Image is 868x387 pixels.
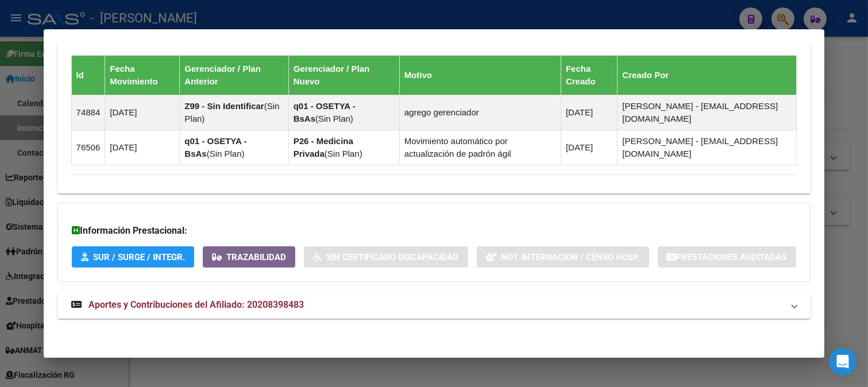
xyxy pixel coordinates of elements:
td: [DATE] [561,95,617,130]
strong: P26 - Medicina Privada [294,136,353,158]
span: Sin Plan [184,101,279,123]
div: Open Intercom Messenger [829,348,857,376]
td: [DATE] [105,95,180,130]
button: Trazabilidad [203,246,295,268]
span: Sin Plan [210,149,242,158]
button: Not. Internacion / Censo Hosp. [477,246,649,268]
span: SUR / SURGE / INTEGR. [93,252,185,262]
td: [PERSON_NAME] - [EMAIL_ADDRESS][DOMAIN_NAME] [618,130,797,165]
td: 74884 [71,95,105,130]
th: Gerenciador / Plan Anterior [180,55,288,95]
td: ( ) [180,95,288,130]
td: ( ) [180,130,288,165]
th: Fecha Movimiento [105,55,180,95]
span: Not. Internacion / Censo Hosp. [501,252,640,262]
td: [DATE] [561,130,617,165]
td: ( ) [288,130,399,165]
strong: q01 - OSETYA - BsAs [294,101,356,123]
span: Sin Plan [318,114,350,123]
span: Sin Certificado Discapacidad [326,252,459,262]
th: Gerenciador / Plan Nuevo [288,55,399,95]
td: 76506 [71,130,105,165]
td: ( ) [288,95,399,130]
button: SUR / SURGE / INTEGR. [72,246,194,268]
h3: Información Prestacional: [72,224,797,238]
span: Trazabilidad [226,252,286,262]
th: Id [71,55,105,95]
strong: q01 - OSETYA - BsAs [184,136,246,158]
th: Fecha Creado [561,55,617,95]
button: Sin Certificado Discapacidad [304,246,468,268]
strong: Z99 - Sin Identificar [184,101,264,111]
span: Sin Plan [327,149,360,158]
button: Prestaciones Auditadas [658,246,796,268]
td: Movimiento automático por actualización de padrón ágil [399,130,561,165]
span: Prestaciones Auditadas [677,252,787,262]
th: Creado Por [618,55,797,95]
th: Motivo [399,55,561,95]
td: [PERSON_NAME] - [EMAIL_ADDRESS][DOMAIN_NAME] [618,95,797,130]
td: [DATE] [105,130,180,165]
td: agrego gerenciador [399,95,561,130]
span: Aportes y Contribuciones del Afiliado: 20208398483 [88,299,304,310]
mat-expansion-panel-header: Aportes y Contribuciones del Afiliado: 20208398483 [57,291,811,319]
